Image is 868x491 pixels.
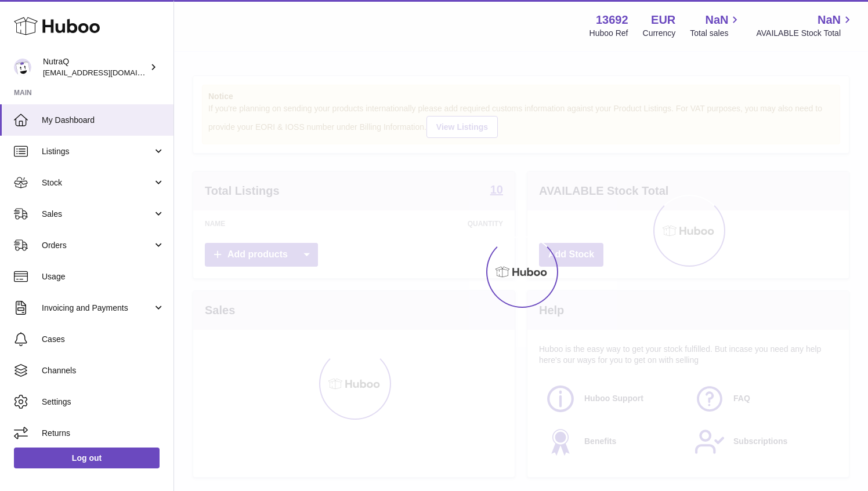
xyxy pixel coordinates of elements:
[705,12,728,28] span: NaN
[14,59,31,76] img: log@nutraq.com
[42,209,153,220] span: Sales
[690,12,742,39] a: NaN Total sales
[690,28,742,39] span: Total sales
[42,397,165,408] span: Settings
[42,146,153,157] span: Listings
[596,12,628,28] strong: 13692
[42,303,153,314] span: Invoicing and Payments
[43,68,171,77] span: [EMAIL_ADDRESS][DOMAIN_NAME]
[42,240,153,251] span: Orders
[14,448,160,468] a: Log out
[42,177,153,188] span: Stock
[818,12,841,28] span: NaN
[42,334,165,345] span: Cases
[651,12,675,28] strong: EUR
[42,365,165,376] span: Channels
[589,28,628,39] div: Huboo Ref
[42,271,165,282] span: Usage
[756,28,854,39] span: AVAILABLE Stock Total
[756,12,854,39] a: NaN AVAILABLE Stock Total
[42,115,165,126] span: My Dashboard
[43,56,147,78] div: NutraQ
[643,28,676,39] div: Currency
[42,428,165,439] span: Returns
